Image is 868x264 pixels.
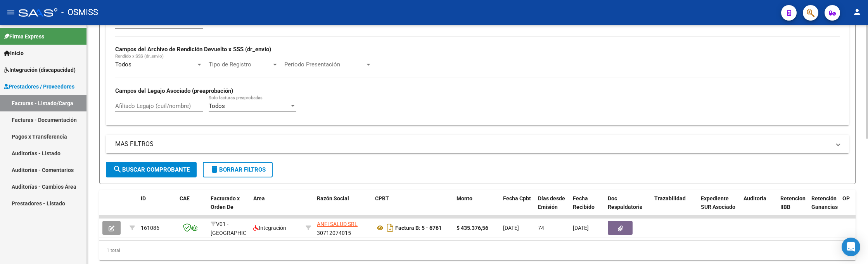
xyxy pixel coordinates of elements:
div: Open Intercom Messenger [842,238,860,256]
mat-icon: search [113,165,122,174]
span: CAE [180,195,190,201]
span: Retención Ganancias [811,195,838,210]
mat-expansion-panel-header: MAS FILTROS [106,135,849,153]
span: Integración [253,225,286,231]
span: Todos [115,61,131,68]
span: Area [253,195,265,201]
span: ANFI SALUD SRL [317,221,358,227]
span: Borrar Filtros [210,166,266,173]
datatable-header-cell: Días desde Emisión [535,190,570,224]
span: Retencion IIBB [780,195,806,210]
span: Período Presentación [284,61,365,68]
button: Borrar Filtros [203,162,273,177]
datatable-header-cell: Fecha Cpbt [500,190,535,224]
span: Prestadores / Proveedores [4,82,74,91]
datatable-header-cell: Auditoria [740,190,777,224]
datatable-header-cell: CAE [176,190,207,224]
span: Todos [209,102,225,109]
datatable-header-cell: Facturado x Orden De [207,190,250,224]
span: Razón Social [317,195,349,201]
span: - [842,225,844,231]
strong: Campos del Legajo Asociado (preaprobación) [115,87,233,94]
span: Doc Respaldatoria [608,195,643,210]
span: Tipo de Registro [209,61,271,68]
span: CPBT [375,195,389,201]
button: Buscar Comprobante [106,162,197,177]
mat-panel-title: MAS FILTROS [115,140,830,148]
mat-icon: menu [6,7,16,17]
span: Expediente SUR Asociado [701,195,735,210]
datatable-header-cell: Retención Ganancias [808,190,839,224]
strong: Campos del Archivo de Rendición Devuelto x SSS (dr_envio) [115,46,271,53]
span: Fecha Recibido [573,195,595,210]
datatable-header-cell: Area [250,190,303,224]
span: Firma Express [4,32,44,41]
datatable-header-cell: Monto [453,190,500,224]
span: Facturado x Orden De [211,195,240,210]
div: 1 total [99,241,856,260]
div: 30712074015 [317,220,369,236]
span: OP [842,195,850,201]
span: Monto [456,195,472,201]
datatable-header-cell: Razón Social [314,190,372,224]
datatable-header-cell: Retencion IIBB [777,190,808,224]
datatable-header-cell: CPBT [372,190,453,224]
strong: Factura B: 5 - 6761 [395,225,442,231]
span: [DATE] [503,225,519,231]
span: [DATE] [573,225,589,231]
span: 74 [538,225,544,231]
span: Trazabilidad [654,195,686,201]
span: Días desde Emisión [538,195,565,210]
span: Auditoria [744,195,766,201]
span: Buscar Comprobante [113,166,190,173]
span: ID [141,195,146,201]
datatable-header-cell: Doc Respaldatoria [605,190,651,224]
span: 161086 [141,225,159,231]
datatable-header-cell: ID [138,190,176,224]
span: Integración (discapacidad) [4,66,76,74]
datatable-header-cell: Fecha Recibido [570,190,605,224]
mat-icon: delete [210,165,219,174]
strong: $ 435.376,56 [456,225,488,231]
datatable-header-cell: Expediente SUR Asociado [698,190,740,224]
datatable-header-cell: Trazabilidad [651,190,698,224]
span: Fecha Cpbt [503,195,531,201]
span: Inicio [4,49,24,57]
mat-icon: person [852,7,862,17]
i: Descargar documento [385,222,395,234]
span: - OSMISS [61,4,98,21]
